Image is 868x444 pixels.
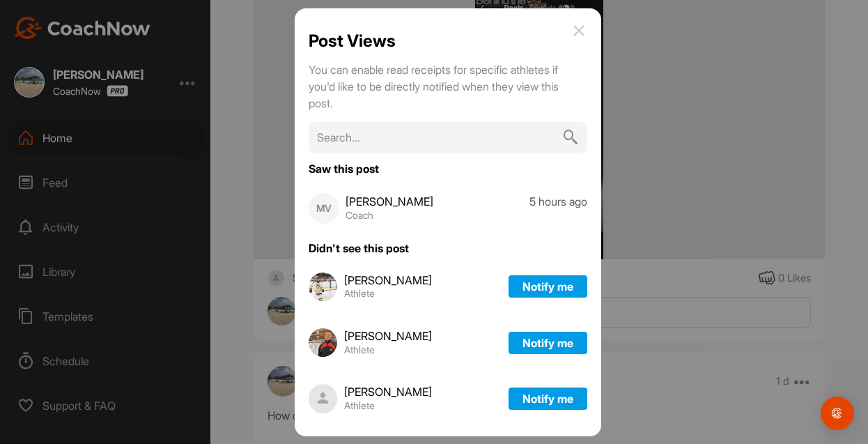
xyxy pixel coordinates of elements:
div: MV [309,193,339,224]
button: Notify me [509,275,587,298]
h3: [PERSON_NAME] [344,330,432,342]
p: Athlete [344,344,432,355]
h1: Post Views [309,31,396,51]
button: Notify me [509,388,587,410]
div: Open Intercom Messenger [821,397,854,430]
input: Search... [309,122,587,153]
img: avatar [309,384,337,413]
img: avatar [309,328,337,357]
div: Didn't see this post [309,243,587,254]
h3: [PERSON_NAME] [346,196,433,207]
button: Notify me [509,332,587,354]
h3: [PERSON_NAME] [344,386,432,397]
p: 5 hours ago [529,193,587,224]
div: Saw this post [309,163,587,174]
h3: [PERSON_NAME] [344,275,432,286]
div: You can enable read receipts for specific athletes if you'd like to be directly notified when the... [309,61,559,112]
p: Coach [346,210,433,221]
p: Athlete [344,400,432,411]
img: avatar [309,273,337,301]
p: Athlete [344,288,432,299]
img: close [571,22,587,39]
